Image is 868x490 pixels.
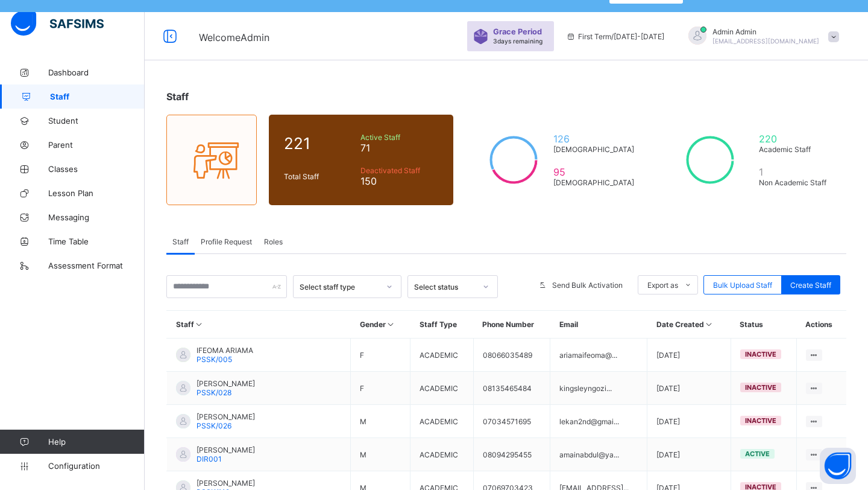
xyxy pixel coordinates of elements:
[360,175,438,187] span: 150
[410,311,474,339] th: Staff Type
[284,134,354,153] span: 221
[199,31,269,43] span: Welcome Admin
[553,133,635,145] span: 126
[48,261,145,270] span: Assessment Format
[360,133,438,142] span: Active Staff
[759,133,831,145] span: 220
[11,11,104,36] img: safsims
[712,37,819,45] span: [EMAIL_ADDRESS][DOMAIN_NAME]
[197,445,255,454] span: [PERSON_NAME]
[410,405,474,438] td: ACADEMIC
[197,355,232,364] span: PSSK/005
[167,311,351,339] th: Staff
[647,438,731,471] td: [DATE]
[704,320,714,329] i: Sort in Ascending Order
[351,311,410,339] th: Gender
[201,237,252,246] span: Profile Request
[731,311,796,339] th: Status
[553,166,635,178] span: 95
[414,282,476,291] div: Select status
[300,282,379,291] div: Select staff type
[759,178,831,187] span: Non Academic Staff
[386,320,396,329] i: Sort in Ascending Order
[759,145,831,154] span: Academic Staff
[745,350,776,358] span: inactive
[197,479,255,488] span: [PERSON_NAME]
[351,339,410,372] td: F
[48,164,145,174] span: Classes
[194,320,204,329] i: Sort in Ascending Order
[410,339,474,372] td: ACADEMIC
[553,178,635,187] span: [DEMOGRAPHIC_DATA]
[197,421,231,430] span: PSSK/026
[550,339,647,372] td: ariamaifeoma@...
[550,372,647,405] td: kingsleyngozi...
[550,405,647,438] td: lekan2nd@gmai...
[197,412,255,421] span: [PERSON_NAME]
[48,188,145,198] span: Lesson Plan
[48,437,144,447] span: Help
[550,438,647,471] td: amainabdul@ya...
[550,311,647,339] th: Email
[197,379,255,388] span: [PERSON_NAME]
[473,29,488,44] img: sticker-purple.71386a28dfed39d6af7621340158ba97.svg
[360,142,438,154] span: 71
[166,91,189,103] span: Staff
[473,405,550,438] td: 07034571695
[351,438,410,471] td: M
[473,372,550,405] td: 08135465484
[676,27,845,46] div: AdminAdmin
[264,237,283,246] span: Roles
[473,339,550,372] td: 08066035489
[197,388,231,397] span: PSSK/028
[50,92,145,101] span: Staff
[745,383,776,392] span: inactive
[48,212,145,222] span: Messaging
[410,438,474,471] td: ACADEMIC
[197,454,222,463] span: DIR001
[647,311,731,339] th: Date Created
[745,450,770,458] span: active
[473,311,550,339] th: Phone Number
[197,346,253,355] span: IFEOMA ARIAMA
[566,32,664,41] span: session/term information
[647,372,731,405] td: [DATE]
[48,116,145,126] span: Student
[281,169,357,184] div: Total Staff
[493,37,542,45] span: 3 days remaining
[48,237,145,246] span: Time Table
[759,166,831,178] span: 1
[351,405,410,438] td: M
[796,311,846,339] th: Actions
[493,27,542,36] span: Grace Period
[48,68,145,77] span: Dashboard
[712,27,819,36] span: Admin Admin
[745,416,776,425] span: inactive
[713,281,772,290] span: Bulk Upload Staff
[48,140,145,150] span: Parent
[410,372,474,405] td: ACADEMIC
[48,461,144,471] span: Configuration
[351,372,410,405] td: F
[647,405,731,438] td: [DATE]
[790,281,831,290] span: Create Staff
[172,237,189,246] span: Staff
[552,281,623,290] span: Send Bulk Activation
[647,281,678,290] span: Export as
[473,438,550,471] td: 08094295455
[360,166,438,175] span: Deactivated Staff
[553,145,635,154] span: [DEMOGRAPHIC_DATA]
[647,339,731,372] td: [DATE]
[820,448,856,484] button: Open asap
